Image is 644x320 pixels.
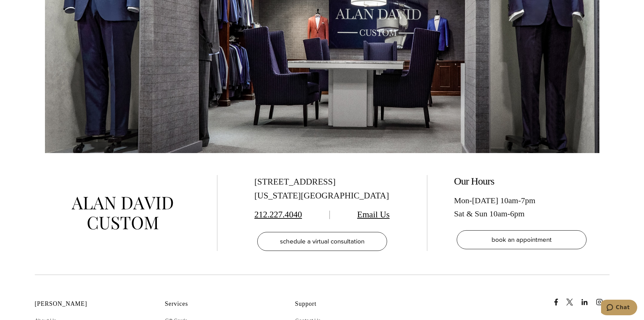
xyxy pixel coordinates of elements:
a: x/twitter [566,292,580,305]
iframe: Opens a widget where you can chat to one of our agents [601,300,637,317]
h2: Support [295,300,408,308]
img: alan david custom [72,197,173,230]
a: book an appointment [457,230,587,249]
span: schedule a virtual consultation [280,236,364,246]
h2: Our Hours [454,175,589,187]
h2: Services [165,300,278,308]
a: linkedin [581,292,595,305]
a: instagram [596,292,610,305]
a: schedule a virtual consultation [257,232,387,251]
span: book an appointment [492,235,552,244]
h2: [PERSON_NAME] [35,300,148,308]
div: Mon-[DATE] 10am-7pm Sat & Sun 10am-6pm [454,194,589,220]
a: 212.227.4040 [255,210,302,219]
div: [STREET_ADDRESS] [US_STATE][GEOGRAPHIC_DATA] [255,175,390,203]
a: Facebook [553,292,565,305]
a: Email Us [357,210,390,219]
